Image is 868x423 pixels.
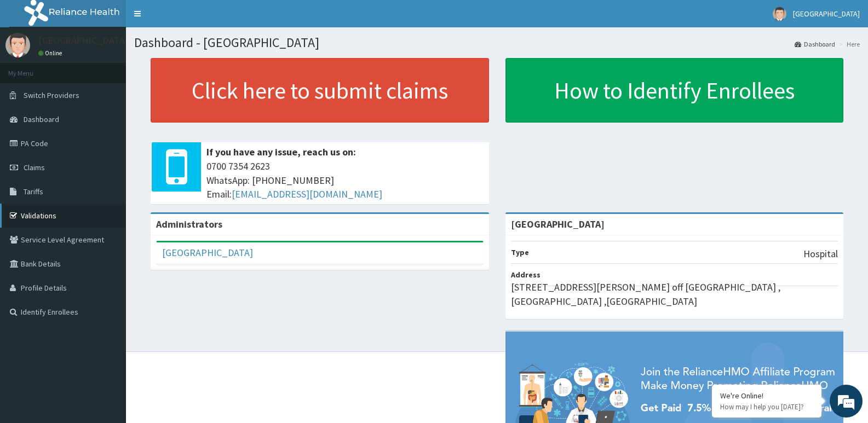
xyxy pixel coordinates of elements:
div: We're Online! [720,391,813,401]
strong: [GEOGRAPHIC_DATA] [511,218,605,230]
span: 0700 7354 2623 WhatsApp: [PHONE_NUMBER] Email: [206,159,484,201]
div: Chat with us now [57,61,184,76]
a: Click here to submit claims [151,58,489,123]
a: [EMAIL_ADDRESS][DOMAIN_NAME] [232,188,382,200]
a: Online [38,49,65,57]
img: User Image [773,7,786,21]
b: If you have any issue, reach us on: [206,146,356,158]
a: Dashboard [795,39,835,49]
span: Tariffs [24,187,43,196]
b: Type [511,247,529,257]
span: [GEOGRAPHIC_DATA] [793,9,860,19]
textarea: Type your message and hit 'Enter' [5,299,209,337]
span: We're online! [64,138,151,248]
p: [STREET_ADDRESS][PERSON_NAME] off [GEOGRAPHIC_DATA] , [GEOGRAPHIC_DATA] ,[GEOGRAPHIC_DATA] [511,280,838,308]
span: Dashboard [24,114,59,124]
span: Switch Providers [24,90,79,100]
p: Hospital [803,247,838,261]
b: Address [511,270,541,280]
img: User Image [5,33,30,57]
b: Administrators [156,218,222,230]
li: Here [836,39,860,49]
h1: Dashboard - [GEOGRAPHIC_DATA] [134,36,860,50]
p: [GEOGRAPHIC_DATA] [38,36,129,45]
p: How may I help you today? [720,402,813,412]
span: Claims [24,163,45,172]
a: How to Identify Enrollees [505,58,844,123]
img: d_794563401_company_1708531726252_794563401 [20,55,44,82]
div: Minimize live chat window [180,5,206,32]
a: [GEOGRAPHIC_DATA] [162,246,253,259]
